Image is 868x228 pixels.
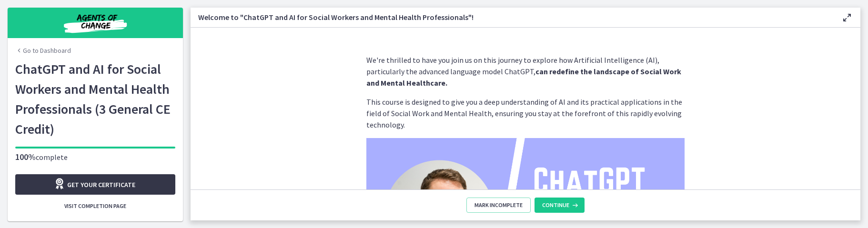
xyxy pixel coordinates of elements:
[64,202,126,210] span: Visit completion page
[15,174,175,195] a: Get your certificate
[15,151,36,162] span: 100%
[15,198,175,214] button: Visit completion page
[67,179,135,190] span: Get your certificate
[15,46,71,55] a: Go to Dashboard
[474,201,523,209] span: Mark Incomplete
[54,178,67,189] i: Opens in a new window
[535,198,585,213] button: Continue
[15,59,175,139] h1: ChatGPT and AI for Social Workers and Mental Health Professionals (3 General CE Credit)
[542,201,569,209] span: Continue
[198,11,826,23] h3: Welcome to "ChatGPT and AI for Social Workers and Mental Health Professionals"!
[366,96,685,130] p: This course is designed to give you a deep understanding of AI and its practical applications in ...
[38,11,152,34] img: Agents of Change
[366,54,685,89] p: We're thrilled to have you join us on this journey to explore how Artificial Intelligence (AI), p...
[466,198,531,213] button: Mark Incomplete
[15,151,175,163] p: complete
